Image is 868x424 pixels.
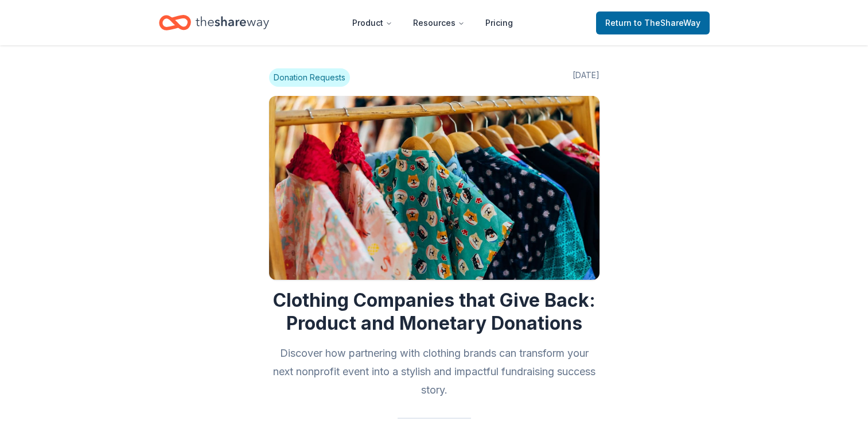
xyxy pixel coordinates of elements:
[343,11,402,34] button: Product
[596,11,710,34] a: Returnto TheShareWay
[269,96,600,280] img: Image for Clothing Companies that Give Back: Product and Monetary Donations
[404,11,474,34] button: Resources
[343,9,522,36] nav: Main
[476,11,522,34] a: Pricing
[573,68,600,87] span: [DATE]
[634,18,700,28] span: to TheShareWay
[269,344,600,399] h2: Discover how partnering with clothing brands can transform your next nonprofit event into a styli...
[269,289,600,335] h1: Clothing Companies that Give Back: Product and Monetary Donations
[605,16,700,30] span: Return
[159,9,269,36] a: Home
[269,68,350,87] span: Donation Requests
